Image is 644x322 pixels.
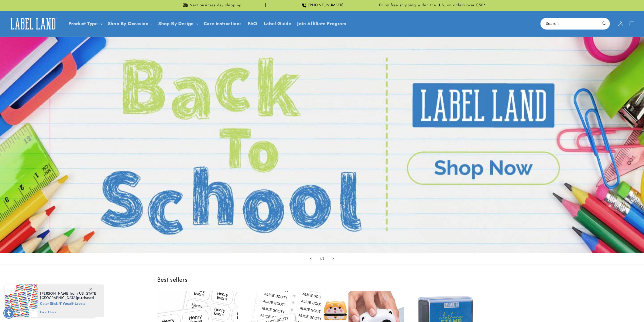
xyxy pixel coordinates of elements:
span: Join Affiliate Program [297,21,346,27]
a: Care instructions [201,18,245,30]
a: FAQ [245,18,261,30]
span: hace 1 hora [40,310,99,314]
span: Care instructions [204,21,242,27]
summary: Shop By Occasion [105,18,155,30]
a: Shop By Design [158,20,193,27]
span: Color Stick N' Wear® Labels [40,300,99,306]
a: Label Land [6,14,60,33]
button: Search [599,18,610,29]
span: 5 [323,256,325,261]
a: Product Type [68,20,98,27]
summary: Shop By Design [155,18,200,30]
a: Label Guide [261,18,294,30]
span: [US_STATE] [78,291,98,296]
span: Enjoy free shipping within the U.S. on orders over $50* [379,3,486,8]
div: Accessibility Menu [3,308,14,319]
h2: Best sellers [157,276,487,283]
img: Label Land [8,16,58,32]
span: Next business day shipping [189,3,242,8]
span: 1 [319,256,321,261]
span: / [321,256,323,261]
button: Next slide [328,253,339,264]
span: FAQ [248,21,258,27]
summary: Product Type [65,18,105,30]
span: Shop By Occasion [108,21,149,27]
span: Label Guide [264,21,291,27]
button: Previous slide [305,253,316,264]
span: [PERSON_NAME] [40,291,70,296]
span: [PHONE_NUMBER] [308,3,344,8]
span: from , purchased [40,291,99,300]
span: [GEOGRAPHIC_DATA] [40,295,77,300]
a: Join Affiliate Program [294,18,349,30]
